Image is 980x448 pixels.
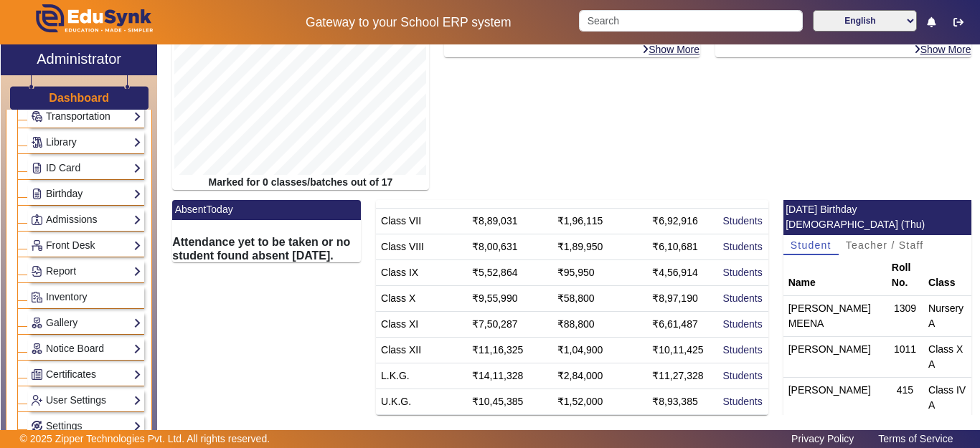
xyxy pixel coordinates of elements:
td: Class XII [376,337,467,363]
td: ₹10,45,385 [467,389,552,414]
span: Student [791,240,831,250]
td: Class IV A [923,377,971,418]
mat-card-header: [DATE] Birthday [DEMOGRAPHIC_DATA] (Thu) [783,200,972,235]
span: Inventory [46,291,88,302]
a: Students [722,292,762,304]
img: Inventory.png [32,292,42,302]
td: Class VII [376,208,467,234]
td: L.K.G. [376,363,467,389]
a: Students [722,215,762,227]
td: 415 [887,377,923,418]
td: ₹10,11,425 [647,337,717,363]
td: [PERSON_NAME] [783,377,887,418]
td: ₹5,52,864 [467,259,552,285]
p: © 2025 Zipper Technologies Pvt. Ltd. All rights reserved. [20,432,270,447]
a: Privacy Policy [784,429,861,448]
td: 1309 [887,295,923,336]
td: U.K.G. [376,389,467,414]
a: Students [722,396,762,407]
td: ₹1,04,900 [552,337,647,363]
h5: Gateway to your School ERP system [253,15,565,30]
td: ₹1,52,000 [552,389,647,414]
td: Class X [376,285,467,311]
a: Show More [913,43,972,56]
td: ₹7,50,287 [467,311,552,337]
td: ₹1,96,115 [552,208,647,234]
td: Class X A [923,336,971,377]
a: Students [722,344,762,356]
th: Class [923,255,971,296]
a: Students [722,241,762,252]
td: ₹11,16,325 [467,337,552,363]
td: [PERSON_NAME] [783,336,887,377]
a: Students [722,318,762,330]
a: Show More [641,43,700,56]
h3: Dashboard [49,91,109,105]
input: Search [579,10,802,32]
td: Class XI [376,311,467,337]
td: ₹6,92,916 [647,208,717,234]
td: ₹8,00,631 [467,234,552,259]
td: ₹11,27,328 [647,363,717,389]
td: ₹8,97,190 [647,285,717,311]
span: Teacher / Staff [846,240,924,250]
td: ₹8,93,385 [647,389,717,414]
td: ₹9,55,990 [467,285,552,311]
h2: Administrator [37,50,121,67]
th: Roll No. [887,255,923,296]
mat-card-header: AbsentToday [172,200,361,220]
th: Name [783,255,887,296]
td: Class IX [376,259,467,285]
td: ₹95,950 [552,259,647,285]
td: [PERSON_NAME] MEENA [783,295,887,336]
td: ₹1,89,950 [552,234,647,259]
a: Students [722,370,762,381]
a: Inventory [31,289,141,305]
td: ₹58,800 [552,285,647,311]
a: Students [722,267,762,278]
td: Class VIII [376,234,467,259]
td: ₹6,61,487 [647,311,717,337]
h6: Attendance yet to be taken or no student found absent [DATE]. [172,235,361,262]
td: Nursery A [923,295,971,336]
td: ₹4,56,914 [647,259,717,285]
td: ₹14,11,328 [467,363,552,389]
td: ₹8,89,031 [467,208,552,234]
div: Marked for 0 classes/batches out of 17 [172,175,428,190]
td: 1011 [887,336,923,377]
td: ₹6,10,681 [647,234,717,259]
a: Dashboard [48,90,110,105]
a: Administrator [1,44,157,75]
a: Students [722,189,762,201]
td: ₹2,84,000 [552,363,647,389]
td: ₹88,800 [552,311,647,337]
a: Terms of Service [871,429,960,448]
